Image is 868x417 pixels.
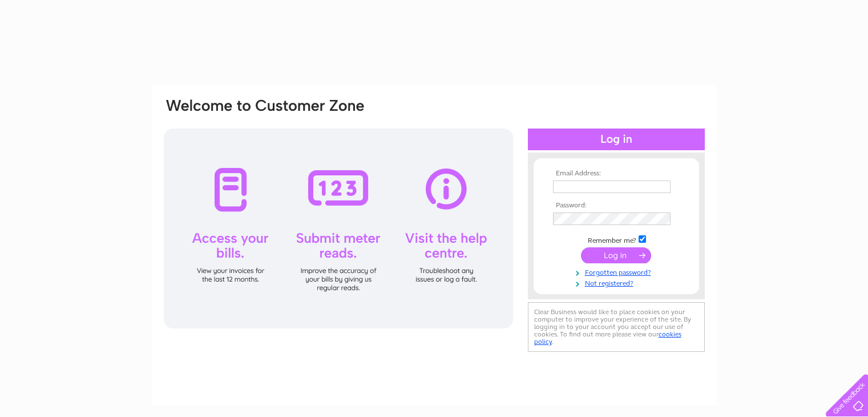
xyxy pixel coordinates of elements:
input: Submit [581,247,651,263]
th: Email Address: [550,170,683,178]
th: Password: [550,202,683,210]
div: Clear Business would like to place cookies on your computer to improve your experience of the sit... [528,302,705,352]
a: Not registered? [553,277,683,288]
td: Remember me? [550,234,683,245]
a: Forgotten password? [553,266,683,277]
a: cookies policy [534,330,681,346]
